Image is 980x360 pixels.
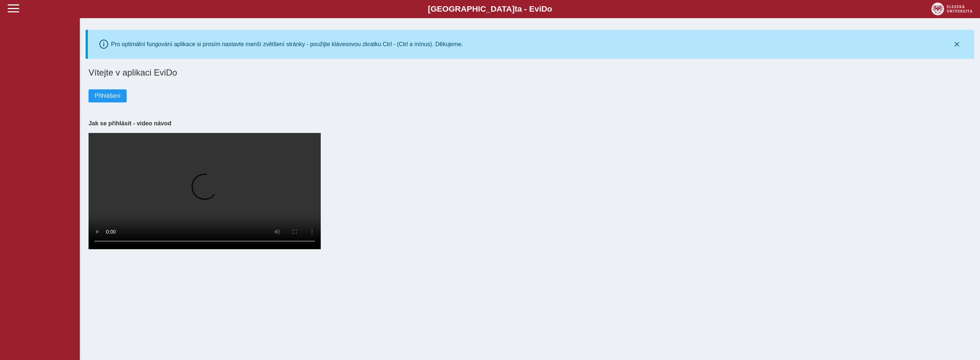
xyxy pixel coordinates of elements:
span: t [514,4,517,13]
span: D [541,4,547,13]
span: Přihlášení [95,93,120,99]
div: Pro optimální fungování aplikace si prosím nastavte menší zvětšení stránky - použijte klávesovou ... [111,41,463,48]
h1: Vítejte v aplikaci EviDo [89,68,971,78]
h3: Jak se přihlásit - video návod [89,120,971,127]
button: Přihlášení [89,89,127,102]
b: [GEOGRAPHIC_DATA] a - Evi [22,4,958,14]
video: Your browser does not support the video tag. [89,133,321,249]
img: logo_web_su.png [931,3,972,15]
span: o [547,4,552,13]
